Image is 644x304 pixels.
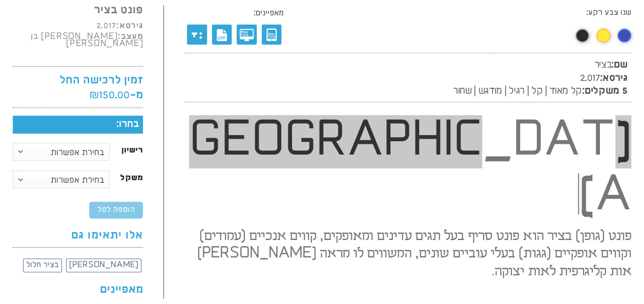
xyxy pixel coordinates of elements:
[259,22,284,47] img: Application Font license
[13,283,143,297] h4: מאפיינים
[96,21,116,31] span: 2.017
[184,219,631,280] h2: פונט (גופן) בציר הוא פונט סריף בעל תגים עדינים ומאופקים, קווים אנכיים (עמודים) וקווים אופקיים (גג...
[13,73,143,103] h4: זמין לרכישה החל מ-
[13,33,143,48] h6: מעצב:
[66,258,141,272] a: [PERSON_NAME]
[594,59,611,70] span: בציר
[453,85,582,96] span: קל מאוד | קל | רגיל | מודגש | שחור
[13,23,143,30] h6: גירסא:
[90,89,99,101] span: ₪
[90,89,130,101] bdi: 150.00
[259,8,284,47] div: Application Font license
[184,8,209,47] div: תמיכה בניקוד מתוכנת
[120,147,143,154] label: רישיון
[31,32,143,49] span: [PERSON_NAME] בן [PERSON_NAME]
[71,229,143,242] span: אלו יתאימו גם
[13,116,143,134] h5: בחרו:
[234,22,259,47] img: Webfont
[259,8,284,18] p: מאפיינים:
[13,3,143,18] h4: פונט בציר
[120,175,143,182] label: משקל
[69,260,138,269] span: [PERSON_NAME]
[184,53,631,102] span: שם: גירסא: 5 משקלים:
[184,115,631,223] h1: [GEOGRAPHIC_DATA]
[580,73,600,83] span: 2.017
[210,8,234,47] div: TTF - OpenType Flavor
[234,8,259,47] div: Webfont
[210,22,234,47] img: TTF - OpenType Flavor
[184,22,209,47] img: תמיכה בניקוד מתוכנת
[89,202,143,219] button: הוספה לסל
[482,8,631,18] span: שנו צבע רקע:
[26,260,59,269] span: בציר חלול
[23,258,62,272] a: בציר חלול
